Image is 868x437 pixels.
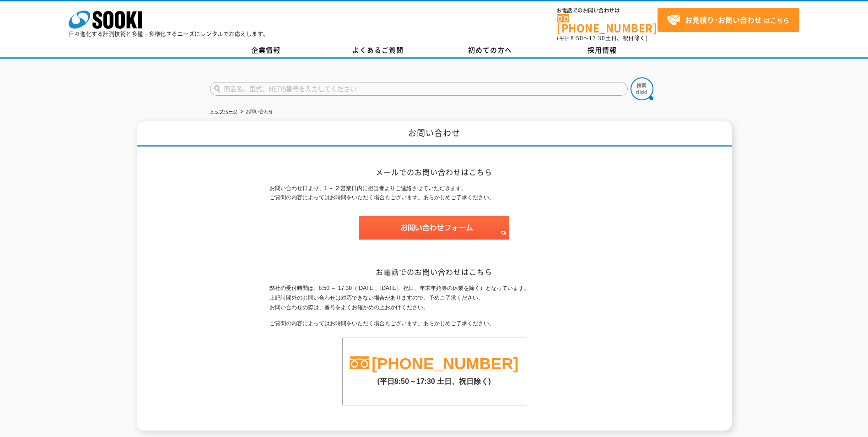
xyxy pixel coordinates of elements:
[631,77,653,100] img: btn_search.png
[210,44,322,57] a: 企業情報
[210,82,628,96] input: 商品名、型式、NETIS番号を入力してください
[557,14,658,33] a: [PHONE_NUMBER]
[571,34,583,42] span: 8:50
[239,107,273,117] li: お問い合わせ
[667,13,789,27] span: はこちら
[546,44,658,57] a: 採用情報
[557,34,647,42] span: (平日 ～ 土日、祝日除く)
[434,44,546,57] a: 初めての方へ
[343,372,526,387] p: (平日8:50～17:30 土日、祝日除く)
[359,216,509,240] img: お問い合わせフォーム
[468,45,512,55] span: 初めての方へ
[658,8,799,32] a: お見積り･お問い合わせはこちら
[270,267,599,277] h2: お電話でのお問い合わせはこちら
[589,34,605,42] span: 17:30
[270,184,599,203] p: お問い合わせ日より、1 ～ 2 営業日内に担当者よりご連絡させていただきます。 ご質問の内容によってはお時間をいただく場合もございます。あらかじめご了承ください。
[270,284,599,312] p: 弊社の受付時間は、8:50 ～ 17:30（[DATE]、[DATE]、祝日、年末年始等の休業を除く）となっています。 上記時間外のお問い合わせは対応できない場合がありますので、予めご了承くださ...
[210,109,237,114] a: トップページ
[270,319,599,328] p: ご質問の内容によってはお時間をいただく場合もございます。あらかじめご了承ください。
[137,121,732,147] h1: お問い合わせ
[322,44,434,57] a: よくあるご質問
[685,14,762,25] strong: お見積り･お問い合わせ
[359,231,509,238] a: お問い合わせフォーム
[557,8,658,13] span: お電話でのお問い合わせは
[270,167,599,177] h2: メールでのお問い合わせはこちら
[69,31,269,37] p: 日々進化する計測技術と多種・多様化するニーズにレンタルでお応えします。
[372,355,518,372] a: [PHONE_NUMBER]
